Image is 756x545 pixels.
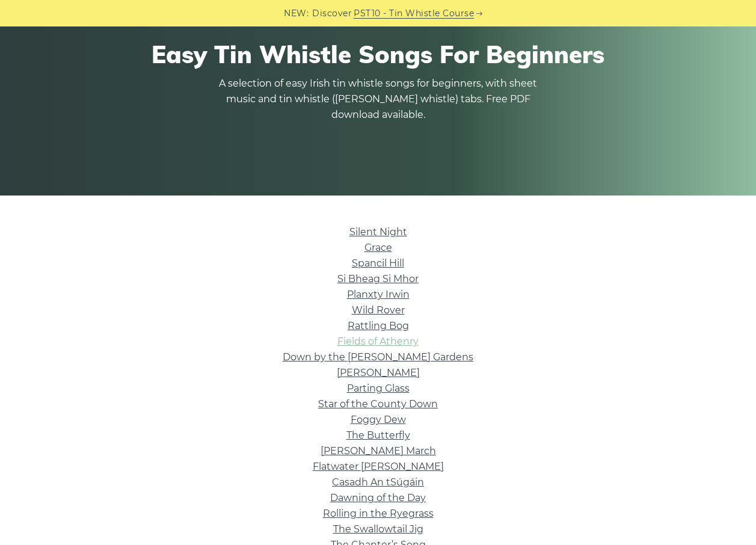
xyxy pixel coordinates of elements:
[284,7,309,20] span: NEW:
[321,445,436,457] a: [PERSON_NAME] March
[352,304,405,316] a: Wild Rover
[348,320,409,331] a: Rattling Bog
[330,492,426,503] a: Dawning of the Day
[364,242,392,253] a: Grace
[323,508,434,519] a: Rolling in the Ryegrass
[333,523,423,535] a: The Swallowtail Jig
[318,398,438,410] a: Star of the County Down
[349,226,407,238] a: Silent Night
[347,289,410,300] a: Planxty Irwin
[313,461,444,472] a: Flatwater [PERSON_NAME]
[312,7,352,20] span: Discover
[347,383,410,394] a: Parting Glass
[346,430,410,441] a: The Butterfly
[351,414,406,425] a: Foggy Dew
[216,76,541,123] p: A selection of easy Irish tin whistle songs for beginners, with sheet music and tin whistle ([PER...
[354,7,474,20] a: PST10 - Tin Whistle Course
[352,257,404,269] a: Spancil Hill
[337,336,419,347] a: Fields of Athenry
[337,273,419,285] a: Si­ Bheag Si­ Mhor
[337,367,420,378] a: [PERSON_NAME]
[332,476,424,488] a: Casadh An tSúgáin
[39,40,718,69] h1: Easy Tin Whistle Songs For Beginners
[283,351,473,363] a: Down by the [PERSON_NAME] Gardens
